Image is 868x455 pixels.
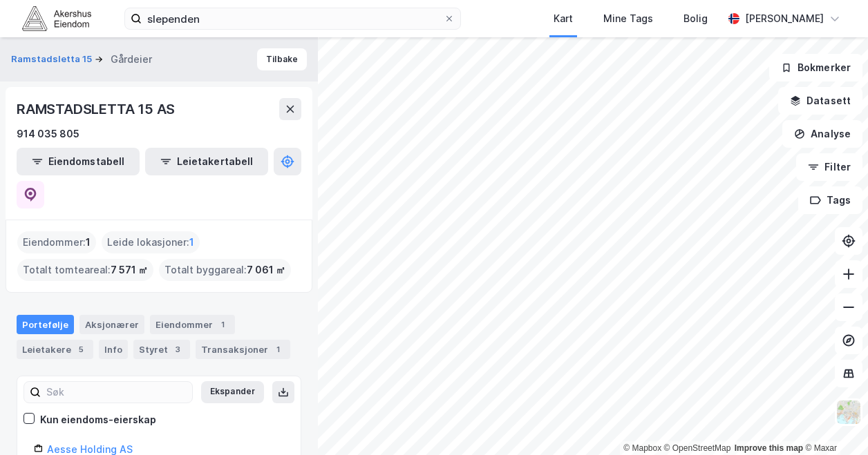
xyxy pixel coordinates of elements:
div: Styret [133,340,190,359]
div: 5 [74,342,88,356]
span: 7 061 ㎡ [247,262,285,278]
div: Totalt byggareal : [159,259,291,281]
input: Søk [41,382,192,403]
button: Analyse [782,120,862,148]
button: Ramstadsletta 15 [11,52,95,66]
button: Eiendomstabell [17,148,140,175]
div: RAMSTADSLETTA 15 AS [17,98,178,120]
div: 1 [216,318,229,331]
div: Bolig [683,10,708,27]
div: Transaksjoner [196,340,290,359]
div: 914 035 805 [17,126,79,142]
button: Leietakertabell [145,148,268,175]
a: Mapbox [623,443,661,453]
button: Ekspander [201,381,264,403]
button: Filter [796,153,862,181]
div: Mine Tags [603,10,653,27]
div: Gårdeier [111,51,152,68]
div: Eiendommer : [17,231,96,253]
a: OpenStreetMap [664,443,731,453]
div: Leide lokasjoner : [102,231,200,253]
input: Søk på adresse, matrikkel, gårdeiere, leietakere eller personer [142,8,444,29]
span: 7 571 ㎡ [111,262,148,278]
div: Kun eiendoms-eierskap [40,412,156,428]
button: Bokmerker [769,54,862,81]
a: Improve this map [735,443,803,453]
div: Kart [554,10,573,27]
button: Datasett [778,87,862,115]
div: Eiendommer [150,315,235,334]
div: 1 [271,342,285,356]
div: Info [99,340,128,359]
div: Portefølje [17,315,74,334]
div: Kontrollprogram for chat [799,389,868,455]
img: akershus-eiendom-logo.9091f326c980b4bce74ccdd9f866810c.svg [22,6,91,30]
button: Tilbake [257,48,307,70]
span: 1 [189,234,194,251]
div: 3 [171,342,185,356]
iframe: Chat Widget [799,389,868,455]
span: 1 [86,234,91,251]
div: Leietakere [17,340,93,359]
div: Totalt tomteareal : [17,259,153,281]
a: Aesse Holding AS [47,443,133,455]
button: Tags [798,186,862,214]
div: Aksjonærer [79,315,144,334]
div: [PERSON_NAME] [745,10,824,27]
